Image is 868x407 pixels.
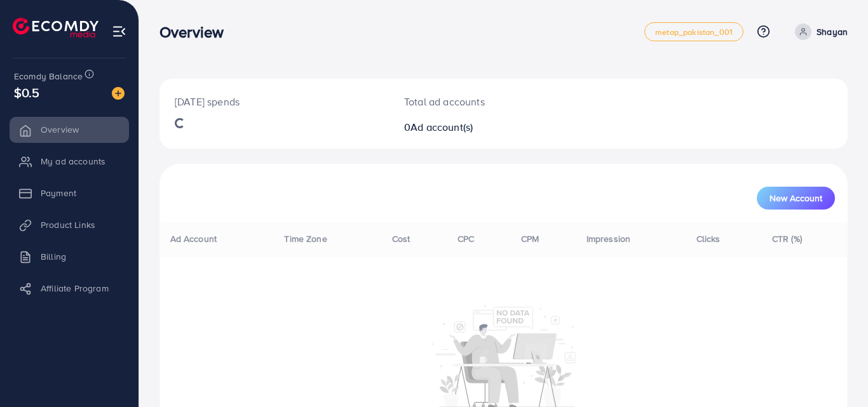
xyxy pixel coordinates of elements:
[112,24,126,39] img: menu
[159,23,234,41] h3: Overview
[404,121,546,133] h2: 0
[757,187,835,210] button: New Account
[14,70,83,83] span: Ecomdy Balance
[790,23,848,40] a: Shayan
[404,94,546,109] p: Total ad accounts
[770,194,822,203] span: New Account
[644,22,743,41] a: metap_pakistan_001
[655,28,733,36] span: metap_pakistan_001
[410,120,473,134] span: Ad account(s)
[175,94,374,109] p: [DATE] spends
[817,24,848,39] p: Shayan
[14,83,40,102] span: $0.5
[112,87,125,100] img: image
[13,18,98,37] img: logo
